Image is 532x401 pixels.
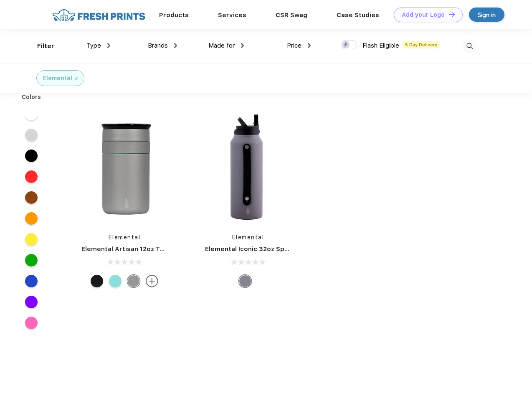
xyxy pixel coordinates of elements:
[15,93,48,102] div: Colors
[241,43,244,48] img: dropdown.png
[146,275,158,287] img: more.svg
[193,114,304,225] img: func=resize&h=266
[308,43,311,48] img: dropdown.png
[43,74,72,83] div: Elemental
[402,11,445,18] div: Add your Logo
[478,10,496,20] div: Sign in
[469,8,504,22] a: Sign in
[218,11,246,19] a: Services
[127,275,140,287] div: Graphite
[208,42,235,49] span: Made for
[159,11,189,19] a: Products
[50,8,148,22] img: fo%20logo%202.webp
[91,275,103,287] div: Matte Black
[75,77,78,80] img: filter_cancel.svg
[449,12,455,17] img: DT
[287,42,301,49] span: Price
[403,41,440,48] span: 5 Day Delivery
[463,39,476,53] img: desktop_search.svg
[276,11,307,19] a: CSR Swag
[109,234,141,241] a: Elemental
[205,245,337,253] a: Elemental Iconic 32oz Sport Water Bottle
[109,275,122,287] div: Robin's Egg
[37,41,54,51] div: Filter
[174,43,177,48] img: dropdown.png
[69,114,180,225] img: func=resize&h=266
[362,42,399,49] span: Flash Eligible
[148,42,168,49] span: Brands
[86,42,101,49] span: Type
[239,275,251,287] div: Graphite
[107,43,110,48] img: dropdown.png
[232,234,264,241] a: Elemental
[81,245,182,253] a: Elemental Artisan 12oz Tumbler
